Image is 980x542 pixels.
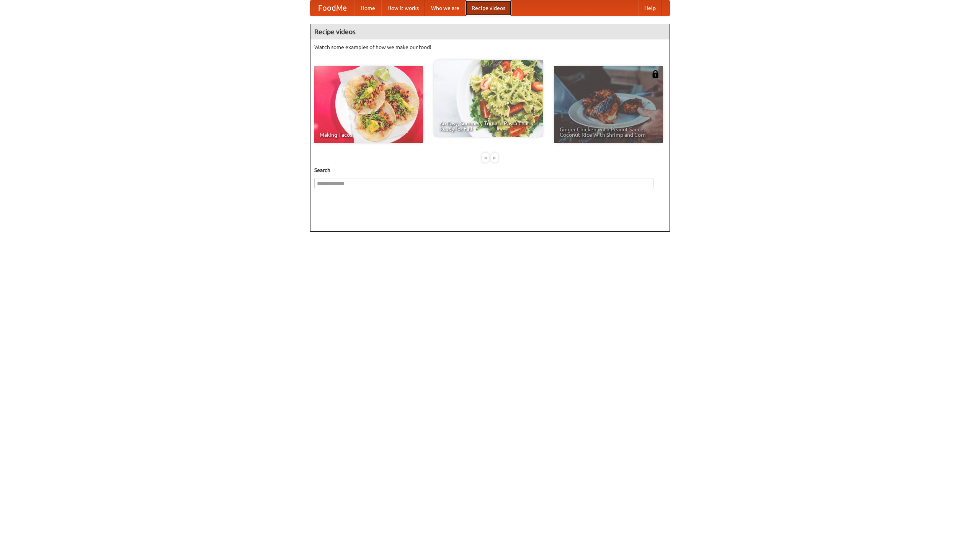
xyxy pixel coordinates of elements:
a: Home [354,0,381,16]
div: « [482,153,489,162]
a: Making Tacos [314,66,423,143]
a: Who we are [425,0,465,16]
p: Watch some examples of how we make our food! [314,43,666,51]
a: How it works [381,0,425,16]
h4: Recipe videos [310,24,670,39]
a: Help [638,0,662,16]
h5: Search [314,166,666,174]
a: Recipe videos [465,0,511,16]
span: Making Tacos [320,132,418,138]
a: FoodMe [310,0,354,16]
img: 483408.png [652,70,659,78]
span: An Easy, Summery Tomato Pasta That's Ready for Fall [439,121,537,131]
div: » [491,153,498,162]
a: An Easy, Summery Tomato Pasta That's Ready for Fall [434,60,543,137]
